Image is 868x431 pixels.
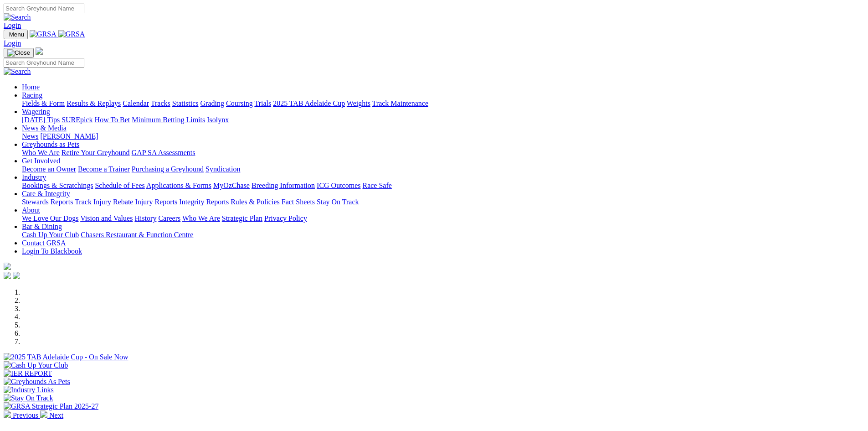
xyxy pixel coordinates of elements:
[4,410,11,418] img: chevron-left-pager-white.svg
[7,49,30,57] img: Close
[4,263,11,270] img: logo-grsa-white.png
[22,173,46,181] a: Industry
[22,108,50,115] a: Wagering
[282,198,315,206] a: Fact Sheets
[95,182,144,189] a: Schedule of Fees
[13,272,20,279] img: twitter.svg
[231,198,280,206] a: Rules & Policies
[22,247,82,255] a: Login To Blackbook
[222,214,262,222] a: Strategic Plan
[182,214,220,222] a: Who We Are
[4,353,128,361] img: 2025 TAB Adelaide Cup - On Sale Now
[4,402,98,410] img: GRSA Strategic Plan 2025-27
[22,206,40,214] a: About
[264,214,307,222] a: Privacy Policy
[22,214,864,223] div: About
[4,30,28,39] button: Toggle navigation
[75,198,133,206] a: Track Injury Rebate
[95,116,130,124] a: How To Bet
[22,214,78,222] a: We Love Our Dogs
[22,132,38,140] a: News
[22,198,73,206] a: Stewards Reports
[226,99,253,107] a: Coursing
[4,58,84,68] input: Search
[22,124,67,132] a: News & Media
[30,30,56,38] img: GRSA
[22,157,60,165] a: Get Involved
[132,149,195,156] a: GAP SA Assessments
[362,182,391,189] a: Race Safe
[4,361,68,369] img: Cash Up Your Club
[4,68,31,76] img: Search
[4,386,54,394] img: Industry Links
[372,99,428,107] a: Track Maintenance
[22,198,864,206] div: Care & Integrity
[36,47,43,55] img: logo-grsa-white.png
[22,116,60,124] a: [DATE] Tips
[134,214,156,222] a: History
[347,99,370,107] a: Weights
[9,31,24,38] span: Menu
[49,411,63,419] span: Next
[22,223,62,230] a: Bar & Dining
[13,411,38,419] span: Previous
[207,116,229,124] a: Isolynx
[4,48,34,58] button: Toggle navigation
[22,190,70,197] a: Care & Integrity
[22,99,65,107] a: Fields & Form
[172,99,199,107] a: Statistics
[123,99,149,107] a: Calendar
[81,231,193,239] a: Chasers Restaurant & Function Centre
[22,140,79,148] a: Greyhounds as Pets
[4,21,21,29] a: Login
[22,83,40,91] a: Home
[317,182,360,189] a: ICG Outcomes
[58,30,85,38] img: GRSA
[4,369,52,378] img: IER REPORT
[22,91,42,99] a: Racing
[4,4,84,13] input: Search
[40,411,63,419] a: Next
[4,378,70,386] img: Greyhounds As Pets
[22,149,864,157] div: Greyhounds as Pets
[22,165,76,173] a: Become an Owner
[22,239,66,247] a: Contact GRSA
[146,182,211,189] a: Applications & Forms
[22,165,864,173] div: Get Involved
[213,182,250,189] a: MyOzChase
[40,132,98,140] a: [PERSON_NAME]
[22,231,79,239] a: Cash Up Your Club
[22,231,864,239] div: Bar & Dining
[22,116,864,124] div: Wagering
[151,99,170,107] a: Tracks
[4,272,11,279] img: facebook.svg
[67,99,121,107] a: Results & Replays
[273,99,345,107] a: 2025 TAB Adelaide Cup
[22,149,60,156] a: Who We Are
[179,198,229,206] a: Integrity Reports
[22,132,864,140] div: News & Media
[205,165,240,173] a: Syndication
[40,410,47,418] img: chevron-right-pager-white.svg
[78,165,130,173] a: Become a Trainer
[200,99,224,107] a: Grading
[252,182,315,189] a: Breeding Information
[254,99,271,107] a: Trials
[4,394,53,402] img: Stay On Track
[158,214,180,222] a: Careers
[62,149,130,156] a: Retire Your Greyhound
[132,116,205,124] a: Minimum Betting Limits
[4,39,21,47] a: Login
[4,411,40,419] a: Previous
[317,198,359,206] a: Stay On Track
[22,182,864,190] div: Industry
[22,99,864,108] div: Racing
[62,116,92,124] a: SUREpick
[132,165,204,173] a: Purchasing a Greyhound
[135,198,177,206] a: Injury Reports
[22,182,93,189] a: Bookings & Scratchings
[80,214,133,222] a: Vision and Values
[4,13,31,21] img: Search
